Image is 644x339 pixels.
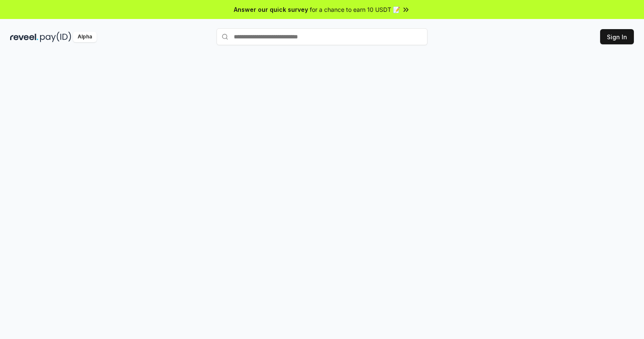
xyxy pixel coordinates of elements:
span: for a chance to earn 10 USDT 📝 [310,5,400,14]
span: Answer our quick survey [234,5,308,14]
img: reveel_dark [10,32,38,42]
img: pay_id [40,32,71,42]
div: Alpha [73,32,97,42]
button: Sign In [600,29,634,44]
